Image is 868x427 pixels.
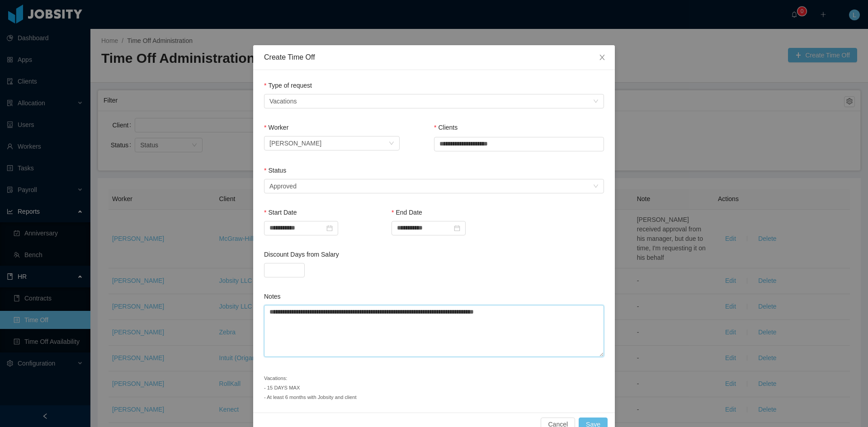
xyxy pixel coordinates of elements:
[326,225,333,231] i: icon: calendar
[264,124,288,131] label: Worker
[392,209,422,216] label: End Date
[264,167,286,174] label: Status
[264,305,604,357] textarea: Notes
[269,136,321,150] div: Akira Shimosoeda
[264,251,339,258] label: Discount Days from Salary
[454,225,460,231] i: icon: calendar
[264,263,304,277] input: Discount Days from Salary
[269,94,297,108] div: Vacations
[590,45,615,70] button: Close
[264,375,357,400] small: Vacations: - 15 DAYS MAX - At least 6 months with Jobsity and client
[264,209,297,216] label: Start Date
[264,82,312,89] label: Type of request
[599,54,606,61] i: icon: close
[264,52,604,62] div: Create Time Off
[269,179,297,193] div: Approved
[434,124,458,131] label: Clients
[264,293,281,300] label: Notes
